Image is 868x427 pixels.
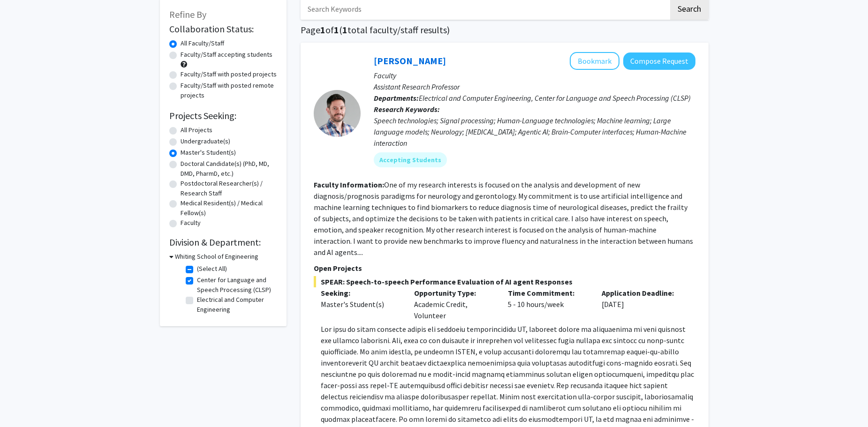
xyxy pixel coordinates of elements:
[374,105,440,114] b: Research Keywords:
[181,159,277,179] label: Doctoral Candidate(s) (PhD, MD, DMD, PharmD, etc.)
[197,264,227,274] label: (Select All)
[169,8,206,20] span: Refine By
[181,179,277,198] label: Postdoctoral Researcher(s) / Research Staff
[181,218,201,228] label: Faculty
[374,70,695,81] p: Faculty
[374,81,695,92] p: Assistant Research Professor
[374,115,695,149] div: Speech technologies; Signal processing; Human-Language technologies; Machine learning; Large lang...
[175,252,258,262] h3: Whiting School of Engineering
[374,152,447,167] mat-chip: Accepting Students
[181,136,230,146] label: Undergraduate(s)
[169,23,277,35] h2: Collaboration Status:
[623,52,695,70] button: Compose Request to Laureano Moro-Velazquez
[181,69,277,79] label: Faculty/Staff with posted projects
[374,93,419,103] b: Departments:
[419,93,691,103] span: Electrical and Computer Engineering, Center for Language and Speech Processing (CLSP)
[181,198,277,218] label: Medical Resident(s) / Medical Fellow(s)
[197,295,275,315] label: Electrical and Computer Engineering
[414,287,494,299] p: Opportunity Type:
[169,110,277,121] h2: Projects Seeking:
[181,38,224,48] label: All Faculty/Staff
[181,148,236,157] label: Master's Student(s)
[181,125,212,135] label: All Projects
[407,287,501,321] div: Academic Credit, Volunteer
[342,24,347,36] span: 1
[334,24,339,36] span: 1
[321,287,400,299] p: Seeking:
[314,180,693,257] fg-read-more: One of my research interests is focused on the analysis and development of new diagnosis/prognosi...
[374,55,446,67] a: [PERSON_NAME]
[320,24,325,36] span: 1
[595,287,688,321] div: [DATE]
[501,287,595,321] div: 5 - 10 hours/week
[508,287,588,299] p: Time Commitment:
[181,50,272,60] label: Faculty/Staff accepting students
[602,287,681,299] p: Application Deadline:
[314,262,695,274] p: Open Projects
[314,276,695,287] span: SPEAR: Speech-to-speech Performance Evaluation of AI agent Responses
[169,237,277,248] h2: Division & Department:
[7,385,40,420] iframe: Chat
[301,24,709,36] h1: Page of ( total faculty/staff results)
[181,81,277,100] label: Faculty/Staff with posted remote projects
[314,180,384,189] b: Faculty Information:
[321,299,400,310] div: Master's Student(s)
[197,275,275,295] label: Center for Language and Speech Processing (CLSP)
[570,52,619,70] button: Add Laureano Moro-Velazquez to Bookmarks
